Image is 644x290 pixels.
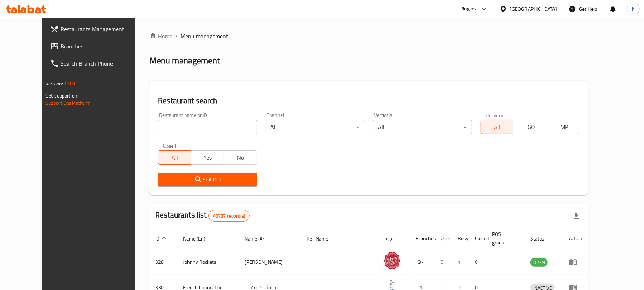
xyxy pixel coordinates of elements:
[513,120,546,134] button: TGO
[492,230,516,247] span: POS group
[546,120,579,134] button: TMP
[149,32,588,41] nav: breadcrumb
[45,98,91,108] a: Support.OpsPlatform
[177,249,239,275] td: Johnny Rockets
[383,252,401,270] img: Johnny Rockets
[516,122,544,132] span: TGO
[60,42,144,51] span: Branches
[239,249,301,275] td: [PERSON_NAME]
[208,210,250,222] div: Total records count
[155,210,250,222] h2: Restaurants list
[191,150,224,165] button: Yes
[530,258,548,267] span: OPEN
[266,120,364,134] div: All
[158,120,257,134] input: Search for restaurant name or ID..
[410,249,435,275] td: 37
[45,91,78,100] span: Get support on:
[149,55,220,66] h2: Menu management
[224,150,257,165] button: No
[568,207,585,224] div: Export file
[469,228,486,249] th: Closed
[569,258,582,266] div: Menu
[481,120,514,134] button: All
[45,38,149,55] a: Branches
[194,152,221,163] span: Yes
[163,143,176,148] label: Upsell
[175,32,178,41] li: /
[45,55,149,72] a: Search Branch Phone
[158,173,257,186] button: Search
[410,228,435,249] th: Branches
[486,113,503,118] label: Delivery
[373,120,472,134] div: All
[149,32,172,41] a: Home
[452,228,469,249] th: Busy
[155,234,169,243] span: ID
[45,20,149,38] a: Restaurants Management
[161,152,188,163] span: All
[158,95,579,106] h2: Restaurant search
[469,249,486,275] td: 0
[563,228,588,249] th: Action
[209,213,249,219] span: 40737 record(s)
[307,234,338,243] span: Ref. Name
[60,25,144,33] span: Restaurants Management
[45,79,63,88] span: Version:
[549,122,576,132] span: TMP
[183,234,215,243] span: Name (En)
[164,175,251,184] span: Search
[60,59,144,68] span: Search Branch Phone
[632,5,635,13] span: h
[484,122,511,132] span: All
[64,79,75,88] span: 1.0.0
[245,234,275,243] span: Name (Ar)
[510,5,557,13] div: [GEOGRAPHIC_DATA]
[452,249,469,275] td: 1
[181,32,228,41] span: Menu management
[378,228,410,249] th: Logo
[158,150,191,165] button: All
[530,234,554,243] span: Status
[460,5,476,13] div: Plugins
[227,152,254,163] span: No
[149,249,177,275] td: 328
[435,249,452,275] td: 0
[435,228,452,249] th: Open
